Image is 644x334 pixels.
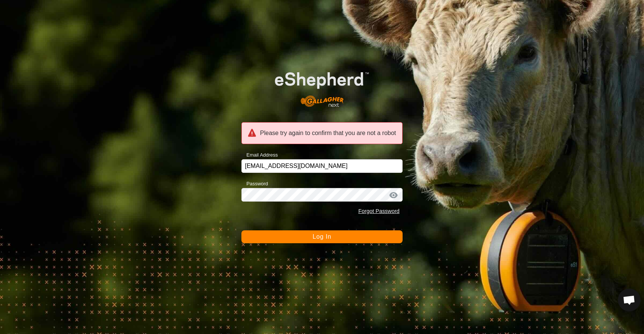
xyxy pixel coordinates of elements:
[618,289,641,311] a: Open chat
[313,233,331,240] span: Log In
[241,122,403,144] div: Please try again to confirm that you are not a robot
[241,159,403,173] input: Email Address
[241,180,268,188] label: Password
[258,59,386,113] img: E-shepherd Logo
[358,208,400,214] a: Forgot Password
[241,151,278,159] label: Email Address
[241,230,403,243] button: Log In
